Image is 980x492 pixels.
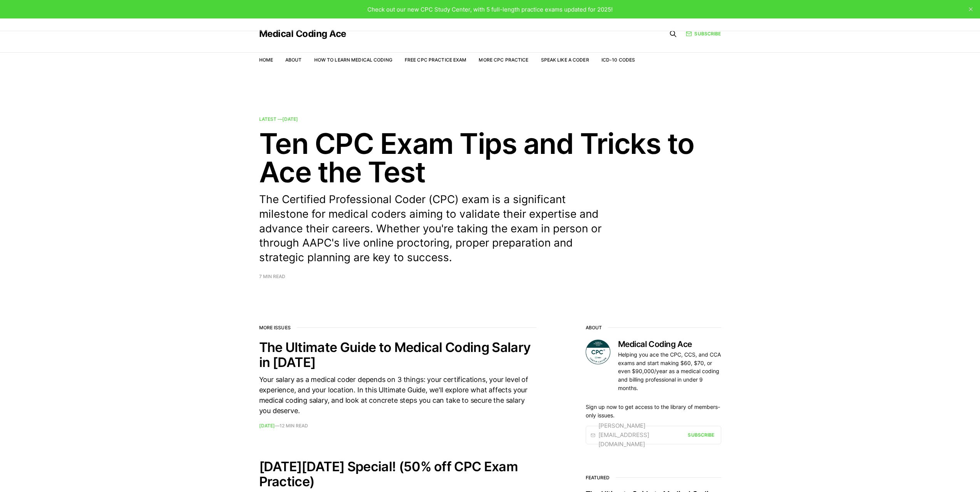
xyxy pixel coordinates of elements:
a: Free CPC Practice Exam [405,57,467,63]
h2: [DATE][DATE] Special! (50% off CPC Exam Practice) [259,459,536,489]
a: [PERSON_NAME][EMAIL_ADDRESS][DOMAIN_NAME] Subscribe [586,426,721,444]
img: Medical Coding Ace [586,340,610,364]
div: Subscribe [688,431,714,439]
a: The Ultimate Guide to Medical Coding Salary in [DATE] Your salary as a medical coder depends on 3... [259,340,536,428]
a: ICD-10 Codes [601,57,635,63]
a: More CPC Practice [479,57,528,63]
span: Latest — [259,116,298,122]
a: Speak Like a Coder [541,57,589,63]
h2: About [586,325,721,330]
h2: More issues [259,325,536,330]
p: Sign up now to get access to the library of members-only issues. [586,403,721,419]
span: Check out our new CPC Study Center, with 5 full-length practice exams updated for 2025! [367,6,613,13]
h3: Medical Coding Ace [618,340,721,349]
iframe: portal-trigger [854,454,980,492]
time: [DATE] [259,423,275,429]
footer: — [259,424,536,428]
a: Medical Coding Ace [259,29,346,38]
a: How to Learn Medical Coding [314,57,392,63]
time: [DATE] [282,116,298,122]
span: 12 min read [280,424,308,428]
h2: The Ultimate Guide to Medical Coding Salary in [DATE] [259,340,536,370]
h2: Ten CPC Exam Tips and Tricks to Ace the Test [259,129,721,186]
a: Home [259,57,273,63]
a: Subscribe [686,30,721,37]
h3: Featured [586,475,721,480]
div: Your salary as a medical coder depends on 3 things: your certifications, your level of experience... [259,374,536,416]
p: Helping you ace the CPC, CCS, and CCA exams and start making $60, $70, or even $90,000/year as a ... [618,350,721,392]
div: [PERSON_NAME][EMAIL_ADDRESS][DOMAIN_NAME] [591,421,688,449]
a: About [285,57,302,63]
p: The Certified Professional Coder (CPC) exam is a significant milestone for medical coders aiming ... [259,192,613,265]
span: 7 min read [259,274,285,279]
a: Latest —[DATE] Ten CPC Exam Tips and Tricks to Ace the Test The Certified Professional Coder (CPC... [259,117,721,279]
button: close [965,3,977,15]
